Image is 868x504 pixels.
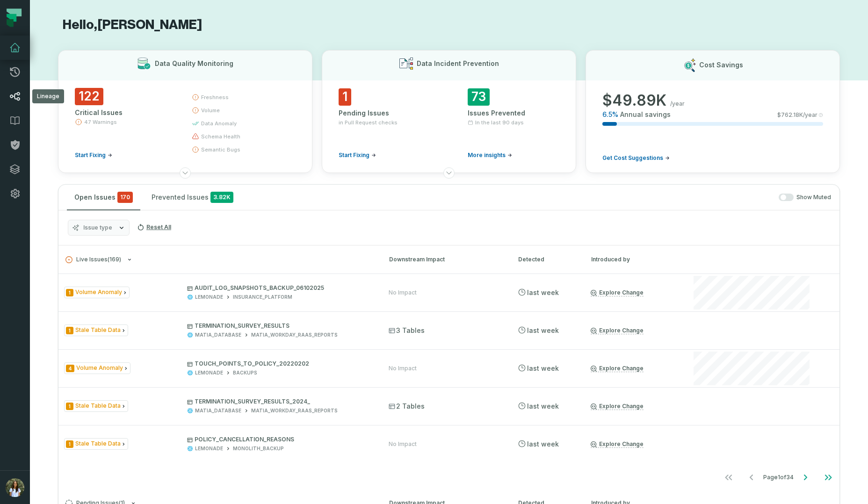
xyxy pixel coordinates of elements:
span: In the last 90 days [475,119,524,126]
div: INSURANCE_PLATFORM [233,294,292,301]
p: POLICY_CANCELLATION_REASONS [187,436,372,443]
span: Issue Type [64,287,130,298]
h1: Hello, [PERSON_NAME] [58,17,840,33]
span: 1 [339,88,351,106]
span: Severity [66,403,73,410]
relative-time: Oct 7, 2025, 1:27 AM GMT+3 [527,402,559,410]
relative-time: Oct 7, 2025, 1:27 AM GMT+3 [527,326,559,334]
span: Annual savings [620,110,671,119]
ul: Page 1 of 34 [717,468,839,487]
span: 2 Tables [389,402,425,411]
span: /year [670,100,685,108]
div: No Impact [389,289,417,296]
span: semantic bugs [201,146,240,153]
div: Detected [518,255,574,264]
img: avatar of Noa Gordon [6,478,24,497]
div: No Impact [389,440,417,448]
span: $ 49.89K [602,91,666,110]
span: $ 762.18K /year [777,111,817,119]
relative-time: Oct 6, 2025, 10:15 PM GMT+3 [527,440,559,448]
button: Live Issues(169) [65,256,372,263]
span: Start Fixing [339,151,369,159]
span: Live Issues ( 169 ) [65,256,121,263]
div: MATIA_WORKDAY_RAAS_REPORTS [251,331,338,338]
span: data anomaly [201,120,237,127]
span: freshness [201,94,229,101]
div: Issues Prevented [468,108,559,118]
a: Explore Change [591,440,644,448]
div: MATIA_DATABASE [195,407,241,414]
span: 3.82K [210,192,233,203]
h3: Data Incident Prevention [417,59,499,68]
div: Pending Issues [339,108,430,118]
p: TOUCH_POINTS_TO_POLICY_20220202 [187,360,372,367]
div: MATIA_WORKDAY_RAAS_REPORTS [251,407,338,414]
a: Get Cost Suggestions [602,154,670,162]
button: Prevented Issues [144,185,241,210]
span: Get Cost Suggestions [602,154,663,162]
a: Start Fixing [339,151,376,159]
span: Start Fixing [75,151,106,159]
span: 3 Tables [389,326,425,335]
div: Critical Issues [75,108,175,117]
span: in Pull Request checks [339,119,398,126]
span: Issue Type [64,324,128,336]
span: Issue type [83,224,112,231]
span: critical issues and errors combined [117,192,133,203]
button: Reset All [133,220,175,235]
span: Severity [66,289,73,296]
a: Explore Change [591,365,644,372]
nav: pagination [58,468,839,487]
span: Severity [66,440,73,448]
div: Introduced by [591,255,675,264]
button: Go to first page [717,468,740,487]
a: Explore Change [591,327,644,334]
div: Downstream Impact [389,255,501,264]
a: More insights [468,151,512,159]
div: No Impact [389,365,417,372]
span: volume [201,107,220,114]
div: BACKUPS [233,369,257,376]
span: Issue Type [64,400,128,412]
a: Explore Change [591,289,644,296]
button: Data Quality Monitoring122Critical Issues47 WarningsStart Fixingfreshnessvolumedata anomalyschema... [58,50,312,173]
a: Explore Change [591,403,644,410]
p: TERMINATION_SURVEY_RESULTS_2024_ [187,398,372,405]
button: Issue type [68,220,130,236]
span: 6.5 % [602,110,618,119]
button: Go to last page [817,468,839,487]
relative-time: Oct 7, 2025, 1:27 AM GMT+3 [527,364,559,372]
button: Go to next page [794,468,817,487]
div: LEMONADE [195,445,223,452]
div: Live Issues(169) [58,274,839,489]
div: MATIA_DATABASE [195,331,241,338]
button: Data Incident Prevention1Pending Issuesin Pull Request checksStart Fixing73Issues PreventedIn the... [322,50,576,173]
span: More insights [468,151,506,159]
a: Start Fixing [75,151,112,159]
span: Issue Type [64,438,128,450]
div: Show Muted [245,194,831,202]
p: AUDIT_LOG_SNAPSHOTS_BACKUP_06102025 [187,284,372,292]
div: MONOLITH_BACKUP [233,445,284,452]
span: 122 [75,88,103,105]
span: Severity [66,327,73,334]
span: Severity [66,365,74,372]
span: schema health [201,133,240,140]
button: Open Issues [67,185,140,210]
span: Issue Type [64,362,130,374]
button: Cost Savings$49.89K/year6.5%Annual savings$762.18K/yearGet Cost Suggestions [586,50,840,173]
h3: Cost Savings [699,60,743,70]
span: 47 Warnings [84,118,117,126]
div: Lineage [32,89,64,103]
button: Go to previous page [740,468,763,487]
span: 73 [468,88,490,106]
div: LEMONADE [195,294,223,301]
h3: Data Quality Monitoring [155,59,233,68]
div: LEMONADE [195,369,223,376]
relative-time: Oct 7, 2025, 4:31 AM GMT+3 [527,288,559,296]
p: TERMINATION_SURVEY_RESULTS [187,322,372,330]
